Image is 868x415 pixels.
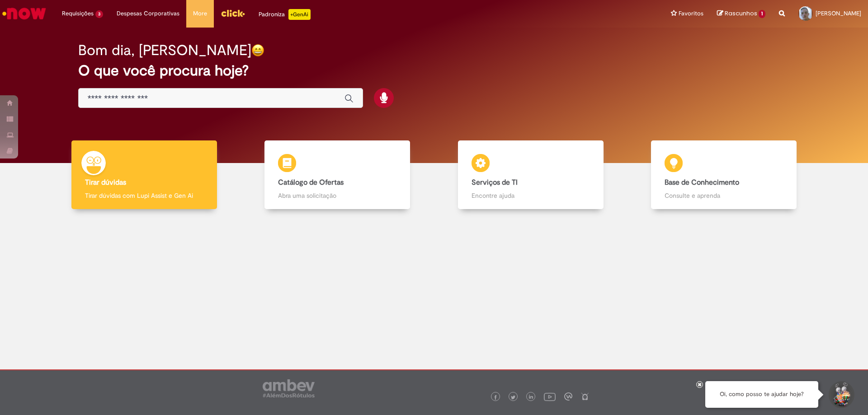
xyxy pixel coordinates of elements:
img: logo_footer_ambev_rotulo_gray.png [263,379,315,397]
a: Base de Conhecimento Consulte e aprenda [627,140,821,210]
img: ServiceNow [1,5,47,23]
img: logo_footer_linkedin.png [529,395,533,400]
a: Rascunhos [717,9,765,18]
img: logo_footer_facebook.png [493,395,498,400]
span: 1 [759,10,765,18]
button: Iniciar Conversa de Suporte [827,381,854,408]
h2: O que você procura hoje? [78,63,790,79]
span: 3 [95,10,103,18]
div: Padroniza [259,9,311,20]
b: Base de Conhecimento [665,178,739,187]
span: Favoritos [679,9,703,18]
a: Serviços de TI Encontre ajuda [434,140,627,210]
p: Encontre ajuda [472,191,590,200]
span: Requisições [62,9,94,18]
img: click_logo_yellow_360x200.png [221,6,245,20]
img: logo_footer_twitter.png [511,395,515,400]
a: Catálogo de Ofertas Abra uma solicitação [241,140,434,210]
span: Rascunhos [725,9,757,18]
span: Despesas Corporativas [117,9,179,18]
p: +GenAi [288,9,311,20]
a: Tirar dúvidas Tirar dúvidas com Lupi Assist e Gen Ai [47,140,241,210]
p: Consulte e aprenda [665,191,783,200]
b: Serviços de TI [472,178,518,187]
span: [PERSON_NAME] [816,9,861,17]
span: More [193,9,207,18]
h2: Bom dia, [PERSON_NAME] [78,42,251,58]
p: Abra uma solicitação [278,191,396,200]
img: happy-face.png [251,44,264,57]
img: logo_footer_workplace.png [564,392,572,401]
img: logo_footer_naosei.png [581,392,589,401]
p: Tirar dúvidas com Lupi Assist e Gen Ai [85,191,203,200]
b: Catálogo de Ofertas [278,178,344,187]
b: Tirar dúvidas [85,178,126,187]
div: Oi, como posso te ajudar hoje? [705,381,818,408]
img: logo_footer_youtube.png [544,391,556,402]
